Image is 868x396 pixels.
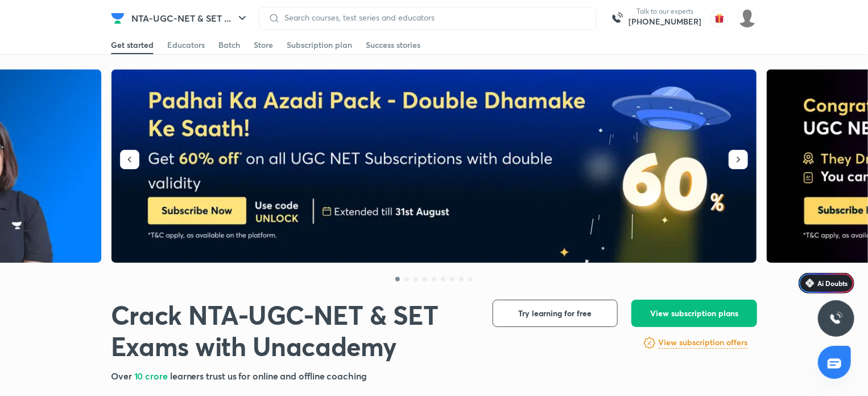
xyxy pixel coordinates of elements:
[710,9,729,27] img: avatar
[218,36,240,54] a: Batch
[254,36,273,54] a: Store
[280,13,587,22] input: Search courses, test series and educators
[111,370,134,382] span: Over
[134,370,170,382] span: 10 crore
[111,36,154,54] a: Get started
[254,39,273,51] div: Store
[111,300,474,362] h1: Crack NTA-UGC-NET & SET Exams with Unacademy
[167,36,205,54] a: Educators
[111,39,154,51] div: Get started
[606,7,629,30] img: call-us
[659,336,748,350] a: View subscription offers
[650,308,738,319] span: View subscription plans
[659,337,748,349] h6: View subscription offers
[799,273,854,293] a: Ai Doubts
[218,39,240,51] div: Batch
[629,7,701,16] p: Talk to our experts
[287,39,352,51] div: Subscription plan
[829,312,843,325] img: ttu
[366,39,420,51] div: Success stories
[170,370,367,382] span: learners trust us for online and offline coaching
[519,308,592,319] span: Try learning for free
[629,16,701,27] a: [PHONE_NUMBER]
[366,36,420,54] a: Success stories
[805,279,815,288] img: Icon
[287,36,352,54] a: Subscription plan
[493,300,618,327] button: Try learning for free
[631,300,757,327] button: View subscription plans
[125,7,256,30] button: NTA-UGC-NET & SET ...
[111,11,125,25] img: Company Logo
[817,279,848,288] span: Ai Doubts
[738,9,757,28] img: TARUN
[167,39,205,51] div: Educators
